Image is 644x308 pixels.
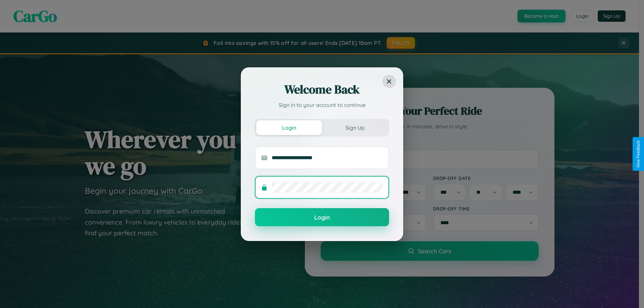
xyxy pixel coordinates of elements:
p: Sign in to your account to continue [255,101,389,109]
button: Login [256,120,322,135]
button: Login [255,208,389,226]
div: Give Feedback [636,140,641,168]
button: Sign Up [322,120,388,135]
h2: Welcome Back [255,81,389,98]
